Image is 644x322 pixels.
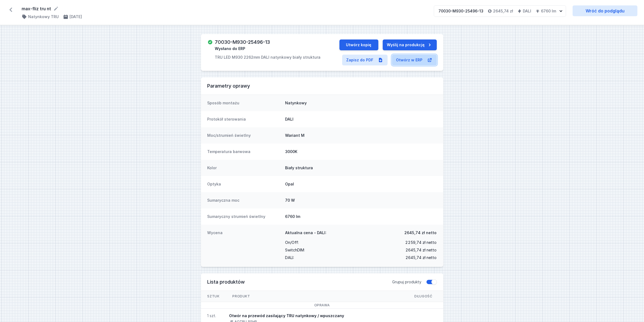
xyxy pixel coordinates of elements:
dt: Temperatura barwowa [207,149,281,154]
div: 1 szt. [207,313,216,318]
span: Wysłano do ERP [215,46,246,51]
span: Grupuj produkty [392,279,422,285]
dd: 70 W [285,198,437,203]
dt: Optyka [207,181,281,187]
span: SwitchDIM : [285,246,305,254]
h4: DALI [523,8,531,14]
span: Sztuk [201,291,226,302]
dd: DALI [285,117,437,122]
dd: Biały struktura [285,165,437,171]
span: On/Off : [285,239,299,246]
form: max-fliz tru nt [22,5,427,12]
dd: 3000K [285,149,437,154]
div: Otwór na przewód zasilający TRU natynkowy / wpuszczany [229,313,344,318]
dt: Protokół sterowania [207,117,281,122]
dd: Natynkowy [285,100,437,106]
dt: Sumaryczny strumień świetlny [207,214,281,219]
span: Aktualna cena - DALI: [285,230,327,235]
h4: 6760 lm [541,8,556,14]
span: DALI : [285,254,294,261]
p: TRU LED M930 2262mm DALI natynkowy biały struktura [215,55,321,60]
dt: Moc/strumień świetlny [207,133,281,138]
div: 70030-M930-25496-13 [438,8,483,14]
a: Otwórz w ERP [392,55,437,65]
span: 2645,74 zł netto [406,254,437,261]
dt: Sumaryczna moc [207,198,281,203]
button: Wyślij na produkcję [383,39,437,50]
span: 2645,74 zł netto [405,230,437,235]
h4: 2645,74 zł [493,8,513,14]
span: 2259,74 zł netto [405,239,437,246]
span: Produkt [226,291,257,302]
dd: 6760 lm [285,214,437,219]
button: Grupuj produkty [426,279,437,285]
span: 2645,74 zł netto [406,246,437,254]
button: Edytuj nazwę projektu [53,6,59,11]
h3: 70030-M930-25496-13 [215,39,270,45]
dt: Kolor [207,165,281,171]
dt: Sposób montażu [207,100,281,106]
button: 70030-M930-25496-132645,74 złDALI6760 lm [434,5,566,17]
dd: Opal [285,181,437,187]
a: Wróć do podglądu [573,5,638,16]
dd: Wariant M [285,133,437,138]
h4: Natynkowy TRU [28,14,59,19]
span: Długość [408,291,439,302]
dt: Wycena [207,230,281,261]
button: Utwórz kopię [339,39,378,50]
h4: [DATE] [70,14,82,19]
a: Zapisz do PDF [342,55,388,65]
h3: Parametry oprawy [207,83,437,89]
h3: Oprawa [207,303,437,307]
h3: Lista produktów [207,279,392,285]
